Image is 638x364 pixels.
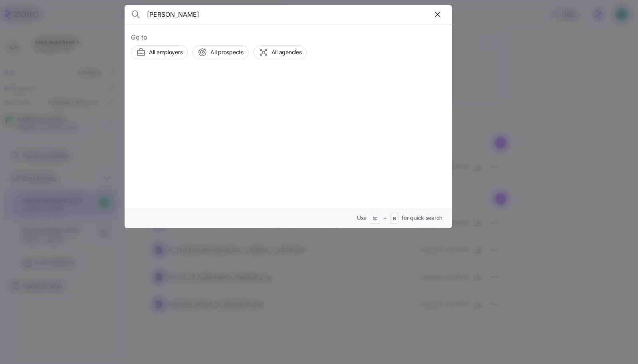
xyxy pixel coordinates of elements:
span: All prospects [210,48,243,56]
span: All agencies [271,48,302,56]
button: All employers [131,45,188,59]
span: for quick search [402,214,442,222]
span: Use [357,214,367,222]
span: B [393,216,396,222]
span: Go to [131,32,446,42]
button: All agencies [254,45,307,59]
span: ⌘ [372,216,377,222]
button: All prospects [192,45,248,59]
span: All employers [149,48,182,56]
span: + [383,214,387,222]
